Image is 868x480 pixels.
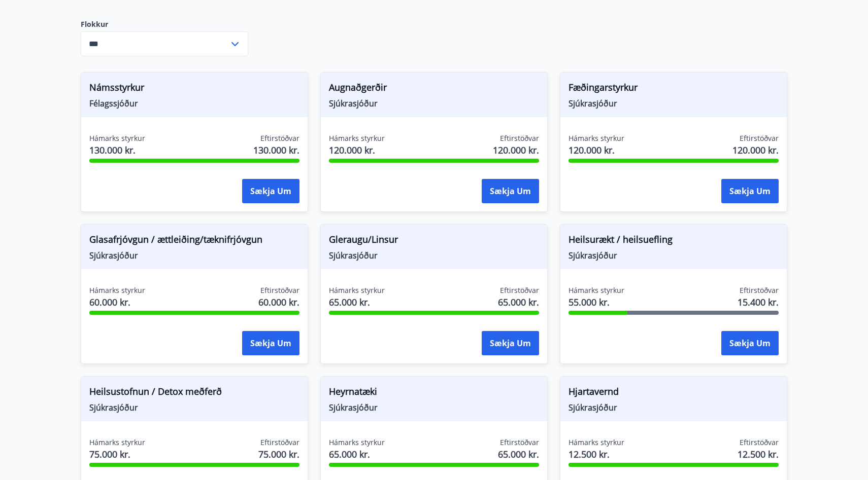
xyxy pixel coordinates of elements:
[89,402,299,413] span: Sjúkrasjóður
[258,448,299,461] span: 75.000 kr.
[732,143,779,157] span: 120.000 kr.
[329,296,385,309] span: 65.000 kr.
[569,437,624,448] span: Hámarks styrkur
[569,285,624,296] span: Hámarks styrkur
[329,233,539,250] span: Gleraugu/Linsur
[738,448,779,461] span: 12.500 kr.
[89,233,299,250] span: Glasafrjóvgun / ættleiðing/tæknifrjóvgun
[500,437,539,448] span: Eftirstöðvar
[89,98,299,109] span: Félagssjóður
[329,81,539,98] span: Augnaðgerðir
[569,385,779,402] span: Hjartavernd
[329,250,539,261] span: Sjúkrasjóður
[569,402,779,413] span: Sjúkrasjóður
[500,285,539,296] span: Eftirstöðvar
[329,143,385,157] span: 120.000 kr.
[569,250,779,261] span: Sjúkrasjóður
[329,448,385,461] span: 65.000 kr.
[721,179,779,203] button: Sækja um
[329,385,539,402] span: Heyrnatæki
[329,98,539,109] span: Sjúkrasjóður
[498,448,539,461] span: 65.000 kr.
[569,143,624,157] span: 120.000 kr.
[498,296,539,309] span: 65.000 kr.
[740,133,779,143] span: Eftirstöðvar
[738,296,779,309] span: 15.400 kr.
[740,437,779,448] span: Eftirstöðvar
[242,179,299,203] button: Sækja um
[260,285,299,296] span: Eftirstöðvar
[721,331,779,355] button: Sækja um
[89,296,145,309] span: 60.000 kr.
[329,133,385,143] span: Hámarks styrkur
[482,179,539,203] button: Sækja um
[493,143,539,157] span: 120.000 kr.
[329,402,539,413] span: Sjúkrasjóður
[242,331,299,355] button: Sækja um
[482,331,539,355] button: Sækja um
[260,133,299,143] span: Eftirstöðvar
[89,81,299,98] span: Námsstyrkur
[569,81,779,98] span: Fæðingarstyrkur
[81,19,248,29] label: Flokkur
[89,285,145,296] span: Hámarks styrkur
[89,437,145,448] span: Hámarks styrkur
[260,437,299,448] span: Eftirstöðvar
[329,285,385,296] span: Hámarks styrkur
[569,98,779,109] span: Sjúkrasjóður
[569,448,624,461] span: 12.500 kr.
[569,296,624,309] span: 55.000 kr.
[89,133,145,143] span: Hámarks styrkur
[569,133,624,143] span: Hámarks styrkur
[89,385,299,402] span: Heilsustofnun / Detox meðferð
[569,233,779,250] span: Heilsurækt / heilsuefling
[89,448,145,461] span: 75.000 kr.
[258,296,299,309] span: 60.000 kr.
[740,285,779,296] span: Eftirstöðvar
[89,143,145,157] span: 130.000 kr.
[89,250,299,261] span: Sjúkrasjóður
[500,133,539,143] span: Eftirstöðvar
[253,143,299,157] span: 130.000 kr.
[329,437,385,448] span: Hámarks styrkur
